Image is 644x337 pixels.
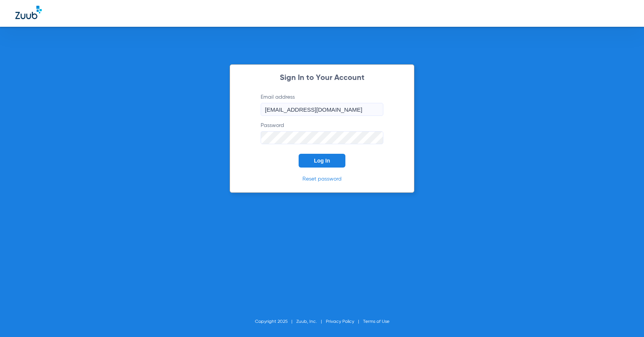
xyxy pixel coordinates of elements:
[261,131,383,144] input: Password
[261,93,383,116] label: Email address
[302,176,342,182] a: Reset password
[261,103,383,116] input: Email address
[363,319,389,324] a: Terms of Use
[249,74,395,82] h2: Sign In to Your Account
[606,300,644,337] iframe: Chat Widget
[296,318,326,326] li: Zuub, Inc.
[261,122,383,144] label: Password
[15,6,42,19] img: Zuub Logo
[326,319,354,324] a: Privacy Policy
[299,154,345,168] button: Log In
[314,158,330,164] span: Log In
[255,318,296,326] li: Copyright 2025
